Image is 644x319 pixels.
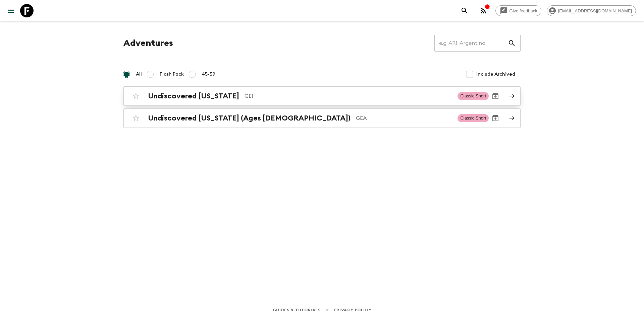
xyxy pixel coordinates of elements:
input: e.g. AR1, Argentina [434,34,508,53]
h2: Undiscovered [US_STATE] [148,92,239,100]
span: Classic Short [458,92,489,100]
span: 45-59 [202,71,215,78]
div: [EMAIL_ADDRESS][DOMAIN_NAME] [547,5,636,16]
span: Classic Short [458,114,489,122]
button: search adventures [458,4,471,17]
p: GEA [356,114,452,122]
a: Undiscovered [US_STATE] (Ages [DEMOGRAPHIC_DATA])GEAClassic ShortArchive [123,108,521,128]
span: Give feedback [506,8,541,13]
span: [EMAIL_ADDRESS][DOMAIN_NAME] [554,8,636,13]
a: Give feedback [495,5,541,16]
a: Undiscovered [US_STATE]GE1Classic ShortArchive [123,86,521,106]
button: Archive [489,89,502,103]
a: Privacy Policy [334,306,371,314]
span: Include Archived [476,71,515,78]
h2: Undiscovered [US_STATE] (Ages [DEMOGRAPHIC_DATA]) [148,114,351,123]
button: menu [4,4,17,17]
p: GE1 [245,92,452,100]
a: Guides & Tutorials [273,306,321,314]
span: Flash Pack [160,71,184,78]
button: Archive [489,111,502,125]
span: All [136,71,142,78]
h1: Adventures [123,36,173,50]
